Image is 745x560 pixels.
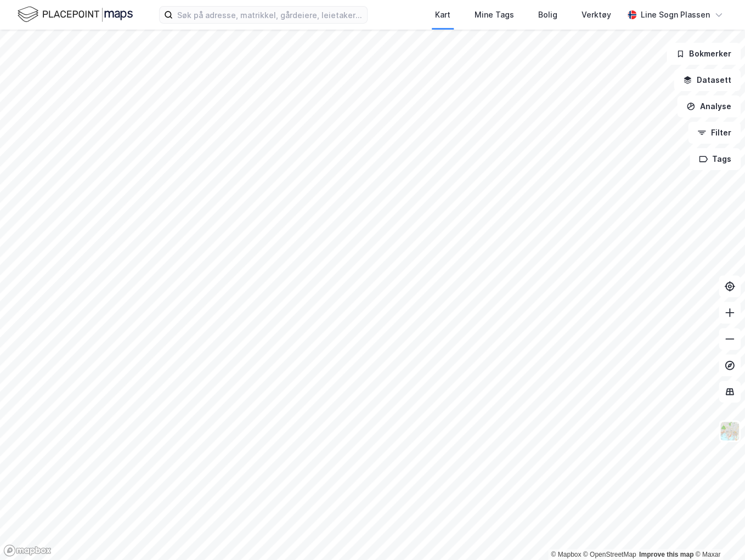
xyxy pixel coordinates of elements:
[719,421,740,442] img: Z
[173,7,367,23] input: Søk på adresse, matrikkel, gårdeiere, leietakere eller personer
[583,551,636,558] a: OpenStreetMap
[639,551,693,558] a: Improve this map
[641,8,710,21] div: Line Sogn Plassen
[688,122,741,144] button: Filter
[667,43,741,65] button: Bokmerker
[475,8,514,21] div: Mine Tags
[677,95,741,117] button: Analyse
[435,8,450,21] div: Kart
[18,5,133,24] img: logo.f888ab2527a4732fd821a326f86c7f29.svg
[551,551,581,558] a: Mapbox
[690,507,745,560] div: Kontrollprogram for chat
[690,148,741,170] button: Tags
[3,544,52,557] a: Mapbox homepage
[674,69,741,91] button: Datasett
[538,8,557,21] div: Bolig
[582,8,611,21] div: Verktøy
[690,507,745,560] iframe: Chat Widget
